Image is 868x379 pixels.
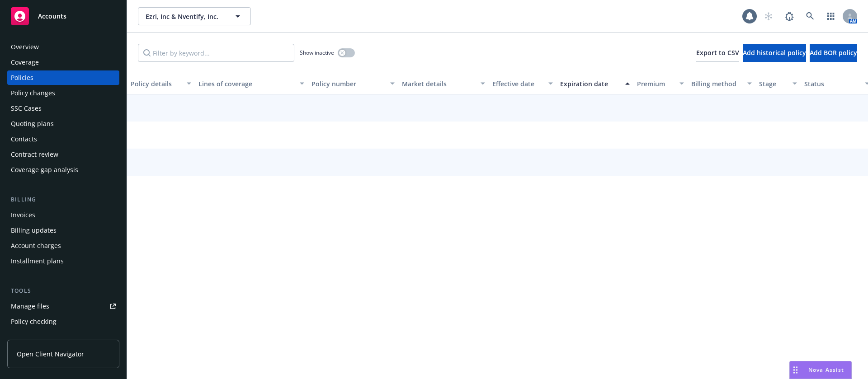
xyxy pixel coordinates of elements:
[11,299,49,313] div: Manage files
[127,73,195,94] button: Policy details
[11,40,39,54] div: Overview
[7,163,119,177] a: Coverage gap analysis
[11,330,68,344] div: Manage exposures
[11,239,61,253] div: Account charges
[804,79,859,89] div: Status
[402,79,475,89] div: Market details
[633,73,688,94] button: Premium
[7,223,119,238] a: Billing updates
[7,4,119,29] a: Accounts
[11,163,78,177] div: Coverage gap analysis
[300,49,334,56] span: Show inactive
[398,73,489,94] button: Market details
[7,101,119,116] a: SSC Cases
[759,79,787,89] div: Stage
[7,254,119,268] a: Installment plans
[138,7,251,25] button: Ezri, Inc & Nventify, Inc.
[195,73,308,94] button: Lines of coverage
[7,70,119,85] a: Policies
[7,286,119,295] div: Tools
[11,117,54,131] div: Quoting plans
[7,299,119,313] a: Manage files
[780,7,798,25] a: Report a Bug
[7,195,119,204] div: Billing
[810,44,857,62] button: Add BOR policy
[789,361,852,379] button: Nova Assist
[557,73,633,94] button: Expiration date
[11,55,39,70] div: Coverage
[743,48,806,57] span: Add historical policy
[308,73,398,94] button: Policy number
[560,79,620,89] div: Expiration date
[743,44,806,62] button: Add historical policy
[7,147,119,162] a: Contract review
[637,79,674,89] div: Premium
[7,208,119,222] a: Invoices
[822,7,840,25] a: Switch app
[7,86,119,100] a: Policy changes
[11,70,33,85] div: Policies
[17,349,84,359] span: Open Client Navigator
[808,366,844,374] span: Nova Assist
[11,86,55,100] div: Policy changes
[11,254,64,268] div: Installment plans
[138,44,294,62] input: Filter by keyword...
[696,44,739,62] button: Export to CSV
[11,101,42,116] div: SSC Cases
[7,55,119,70] a: Coverage
[489,73,557,94] button: Effective date
[759,7,778,25] a: Start snowing
[11,223,57,238] div: Billing updates
[7,330,119,344] a: Manage exposures
[311,79,385,89] div: Policy number
[146,12,224,21] span: Ezri, Inc & Nventify, Inc.
[7,239,119,253] a: Account charges
[688,73,755,94] button: Billing method
[801,7,819,25] a: Search
[755,73,801,94] button: Stage
[7,132,119,146] a: Contacts
[7,117,119,131] a: Quoting plans
[198,79,294,89] div: Lines of coverage
[810,48,857,57] span: Add BOR policy
[131,79,181,89] div: Policy details
[11,132,37,146] div: Contacts
[11,208,35,222] div: Invoices
[691,79,742,89] div: Billing method
[38,13,66,20] span: Accounts
[492,79,543,89] div: Effective date
[696,48,739,57] span: Export to CSV
[790,361,801,379] div: Drag to move
[11,314,57,329] div: Policy checking
[7,40,119,54] a: Overview
[11,147,58,162] div: Contract review
[7,314,119,329] a: Policy checking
